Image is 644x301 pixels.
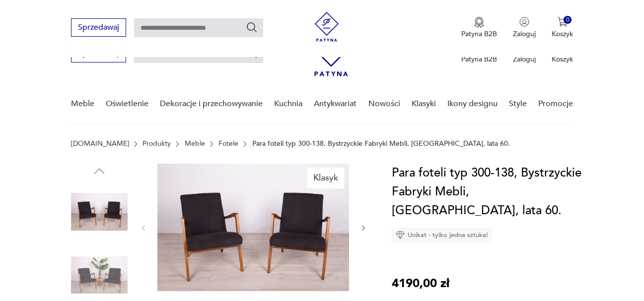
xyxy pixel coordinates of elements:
a: Meble [185,140,205,148]
a: Kuchnia [274,85,302,123]
button: Szukaj [246,21,258,33]
button: 0Koszyk [552,17,573,39]
a: Nowości [368,85,400,123]
button: Zaloguj [513,17,536,39]
img: Zdjęcie produktu Para foteli typ 300-138, Bystrzyckie Fabryki Mebli, Polska, lata 60. [157,164,349,291]
div: Unikat - tylko jedna sztuka! [392,228,492,242]
a: Fotele [218,140,238,148]
img: Ikona diamentu [396,231,405,240]
p: Para foteli typ 300-138, Bystrzyckie Fabryki Mebli, [GEOGRAPHIC_DATA], lata 60. [252,140,510,148]
a: Ikona medaluPatyna B2B [461,17,497,39]
p: Patyna B2B [461,55,497,64]
a: [DOMAIN_NAME] [71,140,129,148]
a: Ikony designu [447,85,498,123]
a: Produkty [143,140,171,148]
img: Zdjęcie produktu Para foteli typ 300-138, Bystrzyckie Fabryki Mebli, Polska, lata 60. [71,183,128,240]
p: Koszyk [552,55,573,64]
h1: Para foteli typ 300-138, Bystrzyckie Fabryki Mebli, [GEOGRAPHIC_DATA], lata 60. [392,164,593,220]
img: Ikonka użytkownika [519,17,529,27]
a: Dekoracje i przechowywanie [160,85,263,123]
p: Zaloguj [513,55,536,64]
a: Antykwariat [314,85,357,123]
button: Patyna B2B [461,17,497,39]
p: Koszyk [552,29,573,39]
a: Oświetlenie [106,85,148,123]
a: Klasyki [412,85,436,123]
a: Sprzedawaj [71,25,126,32]
img: Ikona koszyka [558,17,568,27]
p: Zaloguj [513,29,536,39]
img: Ikona medalu [474,17,484,28]
a: Style [509,85,527,123]
p: 4190,00 zł [392,274,449,293]
div: 0 [564,16,572,24]
a: Sprzedawaj [71,51,126,58]
p: Patyna B2B [461,29,497,39]
img: Patyna - sklep z meblami i dekoracjami vintage [312,12,342,42]
button: Sprzedawaj [71,18,126,37]
a: Meble [71,85,94,123]
div: Klasyk [307,168,344,188]
a: Promocje [538,85,573,123]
